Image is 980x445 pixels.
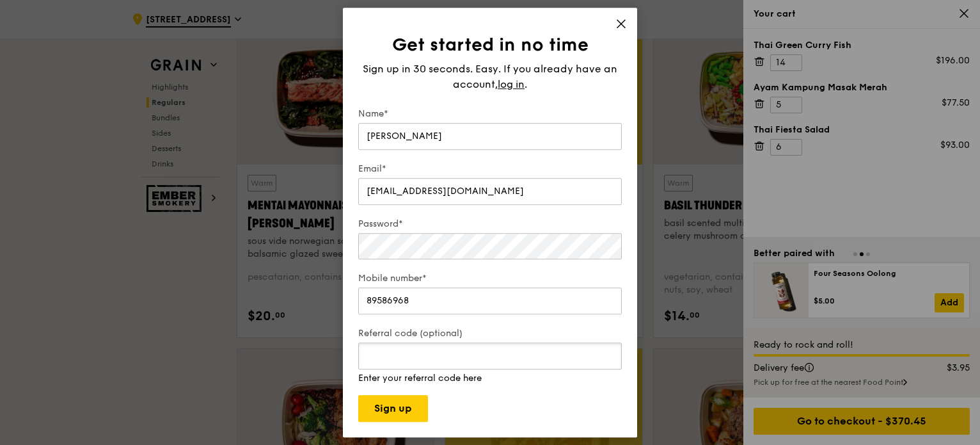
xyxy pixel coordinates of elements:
[358,395,428,422] button: Sign up
[358,33,622,56] h1: Get started in no time
[358,163,622,175] label: Email*
[358,218,622,231] label: Password*
[358,108,622,120] label: Name*
[358,372,622,385] div: Enter your referral code here
[358,272,622,285] label: Mobile number*
[498,77,525,92] span: log in
[363,63,617,90] span: Sign up in 30 seconds. Easy. If you already have an account,
[525,78,527,90] span: .
[358,327,622,340] label: Referral code (optional)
